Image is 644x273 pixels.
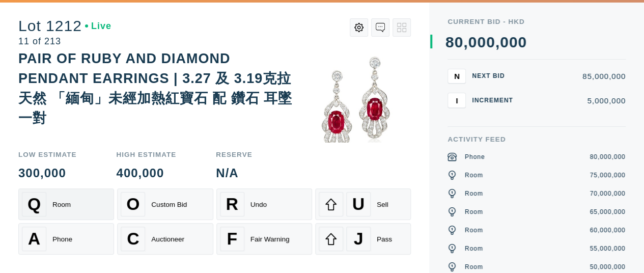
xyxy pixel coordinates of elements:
[85,21,111,31] div: Live
[463,35,468,187] div: ,
[18,51,292,126] div: PAIR OF RUBY AND DIAMOND PENDANT EARRINGS | 3.27 及 3.19克拉 天然 「緬甸」未經加熱紅寶石 配 鑽石 耳墜一對
[216,167,252,179] div: N/A
[216,188,312,220] button: RUndo
[472,73,518,79] div: Next Bid
[590,171,626,180] div: 75,000,000
[216,223,312,255] button: FFair Warning
[486,35,495,50] div: 0
[227,229,237,249] span: F
[250,235,290,243] div: Fair Warning
[465,226,483,235] div: Room
[447,93,466,108] button: I
[447,136,626,143] div: Activity Feed
[590,152,626,161] div: 80,000,000
[455,35,464,50] div: 0
[354,229,363,249] span: J
[518,35,527,50] div: 0
[28,229,40,249] span: A
[127,229,139,249] span: C
[151,201,187,208] div: Custom Bid
[315,188,411,220] button: USell
[116,167,176,179] div: 400,000
[590,226,626,235] div: 60,000,000
[465,207,483,216] div: Room
[216,151,252,158] div: Reserve
[445,35,455,50] div: 8
[18,18,111,34] div: Lot 1212
[377,235,392,243] div: Pass
[465,262,483,271] div: Room
[447,69,466,84] button: N
[18,223,114,255] button: APhone
[590,189,626,198] div: 70,000,000
[590,262,626,271] div: 50,000,000
[465,152,485,161] div: Phone
[465,171,483,180] div: Room
[454,72,460,80] span: N
[27,195,41,214] span: Q
[524,72,626,80] div: 85,000,000
[477,35,486,50] div: 0
[18,37,111,46] div: 11 of 213
[500,35,509,50] div: 0
[472,97,518,103] div: Increment
[126,195,139,214] span: O
[250,201,267,208] div: Undo
[377,201,388,208] div: Sell
[315,223,411,255] button: JPass
[468,35,478,50] div: 0
[18,188,114,220] button: QRoom
[495,35,500,187] div: ,
[352,195,365,214] span: U
[447,18,626,25] div: Current Bid - HKD
[52,201,71,208] div: Room
[590,244,626,253] div: 55,000,000
[116,151,176,158] div: High Estimate
[509,35,518,50] div: 0
[590,207,626,216] div: 65,000,000
[18,167,77,179] div: 300,000
[18,151,77,158] div: Low Estimate
[117,223,213,255] button: CAuctioneer
[117,188,213,220] button: OCustom Bid
[465,189,483,198] div: Room
[465,244,483,253] div: Room
[524,97,626,104] div: 5,000,000
[151,235,184,243] div: Auctioneer
[226,195,238,214] span: R
[52,235,72,243] div: Phone
[456,96,458,105] span: I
